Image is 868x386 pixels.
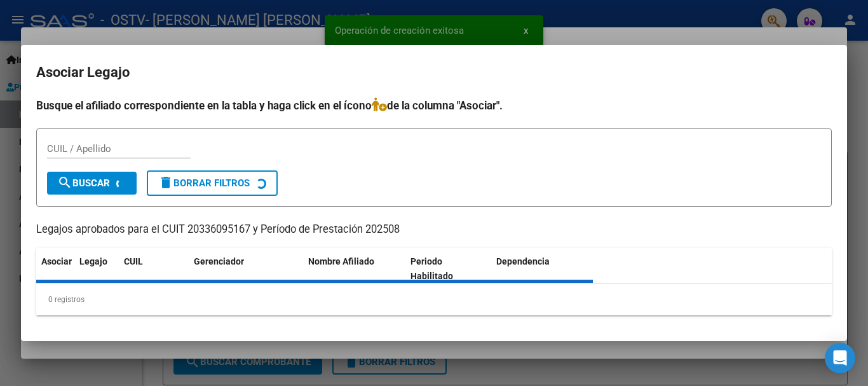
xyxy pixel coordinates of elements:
h2: Asociar Legajo [36,60,832,85]
span: Gerenciador [194,256,244,266]
span: Dependencia [496,256,550,266]
datatable-header-cell: Asociar [36,248,74,290]
span: Asociar [41,256,72,266]
span: Borrar Filtros [158,177,250,189]
span: CUIL [124,256,143,266]
button: Buscar [47,172,137,195]
datatable-header-cell: Nombre Afiliado [303,248,405,290]
mat-icon: delete [158,175,173,190]
span: Nombre Afiliado [308,256,374,266]
span: Buscar [57,177,110,189]
datatable-header-cell: Dependencia [491,248,593,290]
p: Legajos aprobados para el CUIT 20336095167 y Período de Prestación 202508 [36,222,832,238]
div: Open Intercom Messenger [825,343,855,373]
div: 0 registros [36,284,832,315]
datatable-header-cell: CUIL [119,248,189,290]
span: Periodo Habilitado [410,256,453,281]
h4: Busque el afiliado correspondiente en la tabla y haga click en el ícono de la columna "Asociar". [36,97,832,114]
span: Legajo [79,256,107,266]
datatable-header-cell: Periodo Habilitado [405,248,491,290]
datatable-header-cell: Legajo [74,248,119,290]
datatable-header-cell: Gerenciador [189,248,303,290]
mat-icon: search [57,175,72,190]
button: Borrar Filtros [147,170,278,196]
